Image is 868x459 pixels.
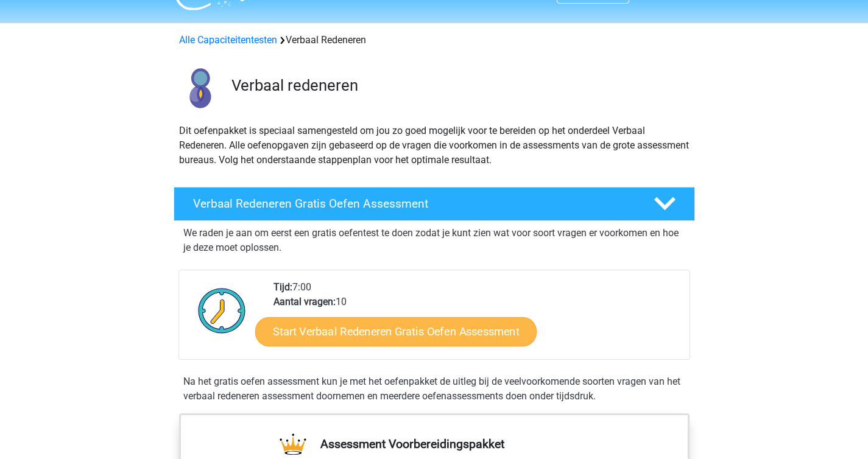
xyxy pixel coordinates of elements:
p: Dit oefenpakket is speciaal samengesteld om jou zo goed mogelijk voor te bereiden op het onderdee... [179,124,690,167]
a: Start Verbaal Redeneren Gratis Oefen Assessment [255,317,537,346]
div: 7:00 10 [264,280,689,359]
a: Verbaal Redeneren Gratis Oefen Assessment [169,187,700,221]
p: We raden je aan om eerst een gratis oefentest te doen zodat je kunt zien wat voor soort vragen er... [183,226,685,255]
img: verbaal redeneren [174,62,226,114]
div: Verbaal Redeneren [174,33,694,47]
div: Na het gratis oefen assessment kun je met het oefenpakket de uitleg bij de veelvoorkomende soorte... [178,374,690,404]
h4: Verbaal Redeneren Gratis Oefen Assessment [193,197,634,211]
a: Alle Capaciteitentesten [179,34,277,46]
b: Tijd: [273,281,292,293]
img: Klok [191,280,253,341]
b: Aantal vragen: [273,296,336,307]
h3: Verbaal redeneren [231,76,685,95]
